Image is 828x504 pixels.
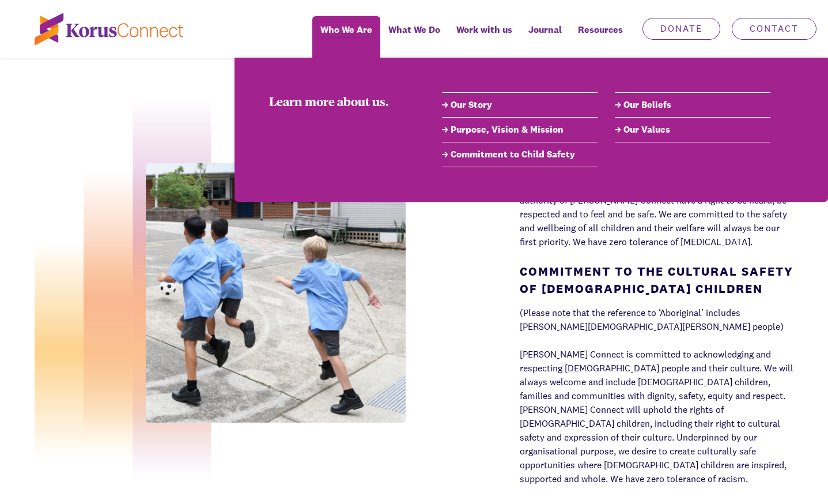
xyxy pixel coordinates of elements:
[520,16,570,58] a: Journal
[442,148,598,161] a: Commitment to Child Safety
[615,123,770,137] a: Our Values
[320,21,372,38] span: Who We Are
[732,18,816,40] a: Contact
[615,98,770,112] a: Our Beliefs
[269,92,407,110] div: Learn more about us.
[35,13,183,45] img: korus-connect%2Fc5177985-88d5-491d-9cd7-4a1febad1357_logo.svg
[442,98,598,112] a: Our Story
[520,306,793,334] p: (Please note that the reference to ‘Aboriginal’ includes [PERSON_NAME][DEMOGRAPHIC_DATA][PERSON_N...
[520,348,793,485] em: [PERSON_NAME] Connect is committed to acknowledging and respecting [DEMOGRAPHIC_DATA] people and ...
[448,16,520,58] a: Work with us
[442,123,598,137] a: Purpose, Vision & Mission
[642,18,720,40] a: Donate
[520,263,793,297] div: Commitment to the Cultural Safety of [DEMOGRAPHIC_DATA] children
[528,21,562,38] span: Journal
[312,16,380,58] a: Who We Are
[520,180,787,248] em: All children who are, or may come, under the care, supervision or authority of [PERSON_NAME] Conn...
[570,16,631,58] div: Resources
[456,21,512,38] span: Work with us
[388,21,440,38] span: What We Do
[380,16,448,58] a: What We Do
